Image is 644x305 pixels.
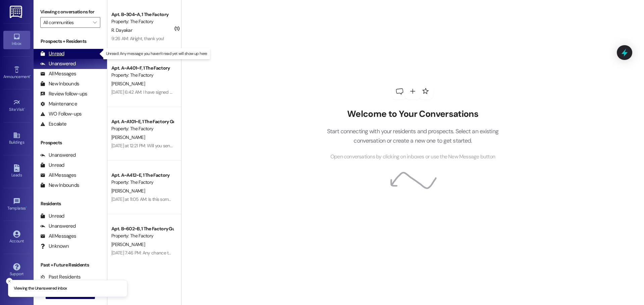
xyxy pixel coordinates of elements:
[111,27,132,33] span: R. Dayakar
[34,200,107,207] div: Residents
[3,130,30,148] a: Buildings
[111,179,173,186] div: Property: The Factory
[330,153,495,161] span: Open conversations by clicking on inboxes or use the New Message button
[111,65,173,72] div: Apt. A~A401~F, 1 The Factory
[14,286,67,292] p: Viewing the Unanswered inbox
[3,228,30,246] a: Account
[40,60,76,67] div: Unanswered
[24,106,25,111] span: •
[40,213,64,220] div: Unread
[111,143,228,149] div: [DATE] at 12:21 PM: Will you send him a link for the new lease?
[34,261,107,269] div: Past + Future Residents
[40,90,87,97] div: Review follow-ups
[93,20,97,25] i: 
[40,80,79,87] div: New Inbounds
[111,72,173,79] div: Property: The Factory
[111,196,315,202] div: [DATE] at 11:05 AM: Is this something you guys can fix without charging [DEMOGRAPHIC_DATA] reside...
[34,139,107,146] div: Prospects
[40,182,79,189] div: New Inbounds
[317,127,508,146] p: Start connecting with your residents and prospects. Select an existing conversation or create a n...
[111,188,145,194] span: [PERSON_NAME]
[317,109,508,120] h2: Welcome to Your Conversations
[34,38,107,45] div: Prospects + Residents
[3,162,30,180] a: Leads
[40,7,100,17] label: Viewing conversations for
[40,243,69,250] div: Unknown
[111,81,145,87] span: [PERSON_NAME]
[40,152,76,159] div: Unanswered
[111,18,173,25] div: Property: The Factory
[40,70,76,77] div: All Messages
[40,121,66,128] div: Escalate
[111,134,145,140] span: [PERSON_NAME]
[111,125,173,132] div: Property: The Factory
[6,278,13,285] button: Close toast
[111,225,173,232] div: Apt. B~602~B, 1 The Factory Guarantors
[43,17,90,28] input: All communities
[3,261,30,279] a: Support
[40,162,64,169] div: Unread
[3,196,30,214] a: Templates •
[40,50,64,57] div: Unread
[111,250,284,256] div: [DATE] 7:46 PM: Any chance these reminder text messages can get sent at NOT 12:15am?
[111,118,173,125] div: Apt. A~A101~E, 1 The Factory Guarantors
[111,89,266,95] div: [DATE] 6:42 AM: I have signed the free rent document and that charge is not off.
[10,6,23,18] img: ResiDesk Logo
[3,31,30,49] a: Inbox
[30,73,31,78] span: •
[26,205,27,210] span: •
[111,35,164,42] div: 9:26 AM: Alright, thank you!
[111,172,173,179] div: Apt. A~A412~E, 1 The Factory
[111,11,173,18] div: Apt. B~304~A, 1 The Factory
[40,223,76,230] div: Unanswered
[40,100,77,107] div: Maintenance
[111,232,173,239] div: Property: The Factory
[40,233,76,240] div: All Messages
[106,51,207,57] p: Unread: Any message you haven't read yet will show up here
[40,274,81,281] div: Past Residents
[40,172,76,179] div: All Messages
[3,97,30,115] a: Site Visit •
[111,241,145,247] span: [PERSON_NAME]
[40,110,82,118] div: WO Follow-ups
